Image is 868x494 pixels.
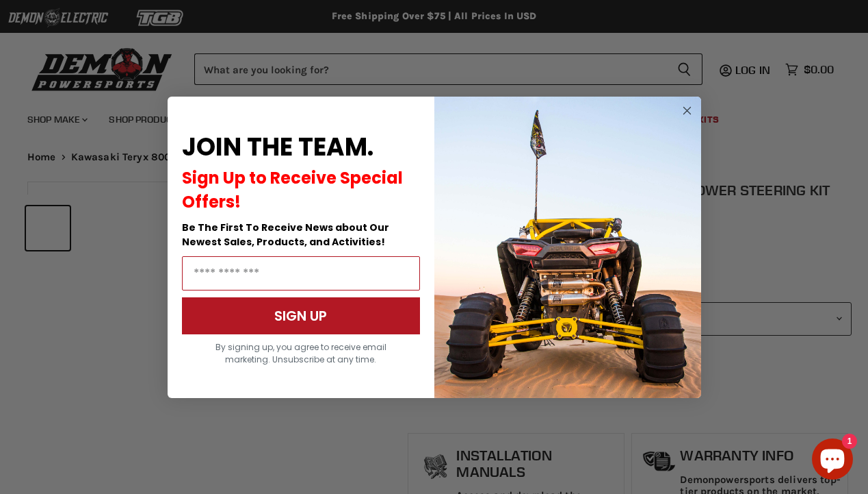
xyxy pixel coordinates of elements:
img: a9095488-b6e7-41ba-879d-588abfab540b.jpeg [434,97,701,398]
inbox-online-store-chat: Shopify online store chat [808,439,857,483]
input: Email Address [182,256,420,291]
button: Close dialog [679,102,696,119]
span: Sign Up to Receive Special Offers! [182,166,403,213]
span: Be The First To Receive News about Our Newest Sales, Products, and Activities! [182,221,389,249]
button: SIGN UP [182,297,420,334]
span: JOIN THE TEAM. [182,129,373,164]
span: By signing up, you agree to receive email marketing. Unsubscribe at any time. [215,341,386,365]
